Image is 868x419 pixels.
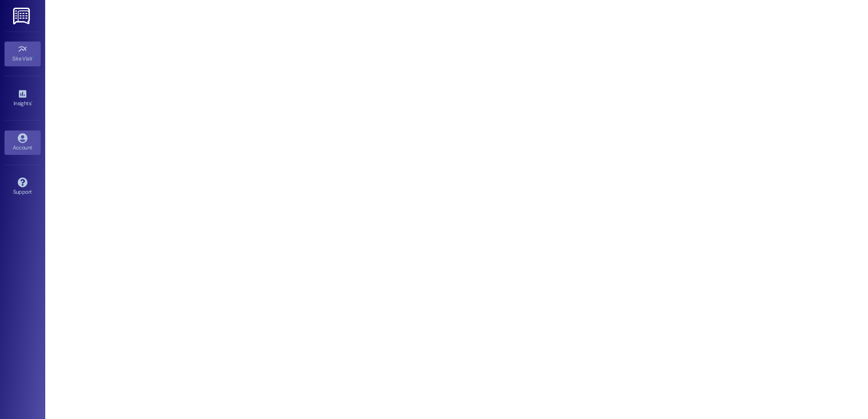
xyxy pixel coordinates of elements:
[5,42,41,66] a: Site Visit •
[31,99,33,105] span: •
[5,175,41,199] a: Support
[13,8,32,24] img: ResiDesk Logo
[5,130,41,155] a: Account
[5,86,41,111] a: Insights •
[33,54,34,61] span: •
